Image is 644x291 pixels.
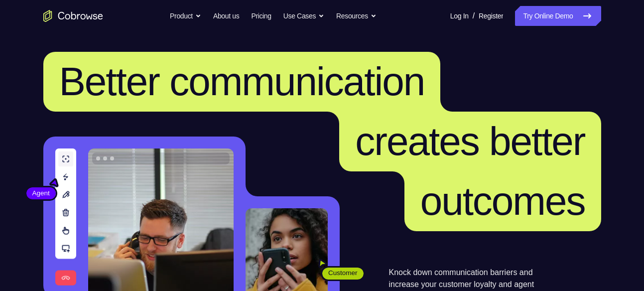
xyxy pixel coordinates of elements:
[420,179,585,223] span: outcomes
[479,6,503,26] a: Register
[355,119,585,163] span: creates better
[450,6,469,26] a: Log In
[213,6,239,26] a: About us
[251,6,271,26] a: Pricing
[515,6,601,26] a: Try Online Demo
[473,10,475,22] span: /
[59,59,425,104] span: Better communication
[283,6,324,26] button: Use Cases
[170,6,201,26] button: Product
[336,6,377,26] button: Resources
[43,10,103,22] a: Go to the home page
